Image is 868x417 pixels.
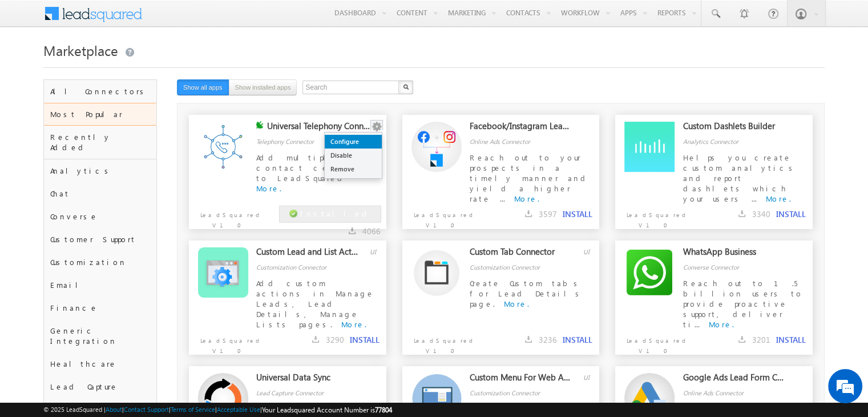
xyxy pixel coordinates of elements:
[256,121,264,129] img: checking status
[312,336,319,343] img: downloads
[44,274,156,296] div: Email
[683,246,785,262] div: WhatsApp Business
[738,210,745,217] img: downloads
[189,204,268,230] p: LeadSquared V1.0
[776,209,806,219] button: INSTALL
[44,352,156,375] div: Healthcare
[44,319,156,352] div: Generic Integration
[738,336,745,343] img: downloads
[177,79,229,95] button: Show all apps
[402,204,482,230] p: LeadSquared V1.0
[43,41,118,59] span: Marketplace
[325,162,382,176] a: Remove
[375,406,392,414] span: 77804
[256,246,359,262] div: Custom Lead and List Actions
[44,126,156,159] div: Recently Added
[256,372,359,388] div: Universal Data Sync
[189,330,268,356] p: LeadSquared V1.0
[624,247,675,298] img: Alternate Logo
[683,121,785,137] div: Custom Dashlets Builder
[44,159,156,182] div: Analytics
[198,122,248,172] img: Alternate Logo
[403,84,409,90] img: Search
[341,319,366,329] a: More.
[504,299,529,308] a: More.
[525,336,532,343] img: downloads
[362,226,381,236] span: 4066
[683,278,802,329] span: Reach out to 1.5 billion users to provide proactive support, deliver ti...
[752,334,770,345] span: 3201
[683,153,796,203] span: Helps you create custom analytics and report dashlets which your users ...
[624,122,675,172] img: Alternate Logo
[262,406,392,414] span: Your Leadsquared Account Number is
[514,194,539,203] a: More.
[765,194,790,203] a: More.
[300,209,371,218] span: Installed
[349,227,356,234] img: downloads
[267,121,370,137] div: Universal Telephony Connector
[776,335,806,345] button: INSTALL
[44,251,156,274] div: Customization
[470,278,583,308] span: Create Custom tabs for Lead Details page.
[106,406,122,413] a: About
[44,103,156,126] div: Most Popular
[217,406,260,413] a: Acceptable Use
[44,228,156,251] div: Customer Support
[563,335,592,345] button: INSTALL
[44,375,156,398] div: Lead Capture
[325,135,382,149] a: Configure
[44,205,156,228] div: Converse
[752,209,770,219] span: 3340
[411,122,462,172] img: Alternate Logo
[402,330,482,356] p: LeadSquared V1.0
[563,209,592,219] button: INSTALL
[350,335,380,345] button: INSTALL
[470,153,590,203] span: Reach out to your prospects in a timely manner and yield a higher rate ...
[44,182,156,205] div: Chat
[43,404,392,415] span: © 2025 LeadSquared | | | | |
[708,319,733,329] a: More.
[44,80,156,103] div: All Connectors
[470,246,572,262] div: Custom Tab Connector
[470,121,572,137] div: Facebook/Instagram Lead Ads
[615,204,695,230] p: LeadSquared V1.0
[615,330,695,356] p: LeadSquared V1.0
[539,334,557,345] span: 3236
[539,209,557,219] span: 3597
[325,149,382,162] a: Disable
[683,372,785,388] div: Google Ads Lead Form Connector
[124,406,169,413] a: Contact Support
[171,406,215,413] a: Terms of Service
[44,296,156,319] div: Finance
[525,210,532,217] img: downloads
[256,183,281,193] a: More.
[229,79,297,95] button: Show installed apps
[470,372,572,388] div: Custom Menu For Web App
[326,334,344,345] span: 3290
[256,278,374,329] span: Add custom actions in Manage Leads, Lead Details, Manage Lists pages.
[198,247,248,298] img: Alternate Logo
[256,153,360,183] span: Add multiple contact centres to LeadSquared
[414,250,459,296] img: Alternate Logo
